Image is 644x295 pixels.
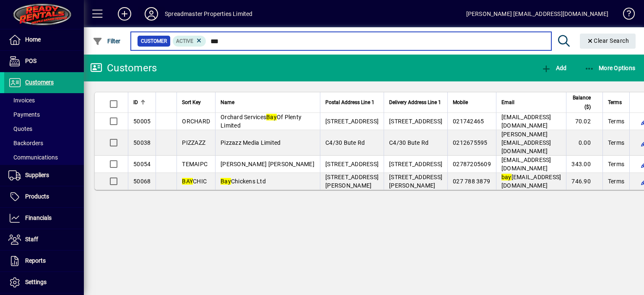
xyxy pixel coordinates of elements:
span: ORCHARD [182,118,210,125]
span: Staff [25,236,38,243]
span: [STREET_ADDRESS][PERSON_NAME] [389,174,442,189]
a: POS [4,51,84,72]
span: Terms [608,177,624,185]
span: Suppliers [25,172,49,178]
span: Delivery Address Line 1 [389,98,441,107]
span: Terms [608,160,624,168]
a: Reports [4,251,84,272]
span: Payments [8,111,40,118]
span: CHIC [182,178,207,185]
span: Settings [25,279,47,285]
a: Financials [4,208,84,229]
span: Financials [25,214,52,221]
div: Email [501,98,561,107]
div: Name [221,98,315,107]
td: 746.90 [566,173,602,190]
span: 50054 [133,161,151,167]
a: Backorders [4,136,84,150]
span: Products [25,193,49,200]
a: Suppliers [4,165,84,186]
span: 50038 [133,139,151,146]
span: Balance ($) [571,93,591,112]
button: Filter [91,34,123,49]
div: ID [133,98,151,107]
span: [STREET_ADDRESS][PERSON_NAME] [325,174,379,189]
span: [STREET_ADDRESS] [325,118,379,125]
span: Backorders [8,140,43,146]
span: TEMAIPC [182,161,208,167]
span: PIZZAZZ [182,139,205,146]
span: Communications [8,154,58,161]
em: Bay [266,114,277,120]
div: [PERSON_NAME] [EMAIL_ADDRESS][DOMAIN_NAME] [466,7,608,21]
span: [EMAIL_ADDRESS][DOMAIN_NAME] [501,157,551,172]
span: Active [176,38,193,44]
span: Name [221,98,234,107]
span: Customers [25,79,54,86]
a: Staff [4,229,84,250]
span: Customer [141,37,167,45]
mat-chip: Activation Status: Active [173,36,206,47]
span: C4/30 Bute Rd [389,139,428,146]
span: Reports [25,257,46,264]
span: Clear Search [587,37,629,44]
span: [STREET_ADDRESS] [389,161,442,167]
a: Home [4,29,84,50]
span: Email [501,98,514,107]
span: 50068 [133,178,151,185]
span: Terms [608,117,624,125]
span: ID [133,98,138,107]
span: Mobile [453,98,468,107]
em: bay [501,174,512,180]
span: 027 788 3879 [453,178,490,185]
a: Knowledge Base [617,2,634,29]
em: BAY [182,178,193,185]
span: [EMAIL_ADDRESS][DOMAIN_NAME] [501,174,561,189]
button: Add [539,60,569,76]
span: Postal Address Line 1 [325,98,374,107]
a: Products [4,186,84,207]
button: Add [111,6,138,21]
em: Bay [221,178,231,185]
span: [PERSON_NAME] [PERSON_NAME] [221,161,314,167]
span: Home [25,36,41,43]
span: [EMAIL_ADDRESS][DOMAIN_NAME] [501,114,551,129]
div: Mobile [453,98,491,107]
span: More Options [584,65,636,71]
span: POS [25,57,36,64]
span: Filter [93,38,121,44]
td: 70.02 [566,113,602,130]
span: 50005 [133,118,151,125]
button: More Options [582,60,638,76]
span: Add [541,65,566,71]
span: Invoices [8,97,35,104]
span: Chickens Ltd [221,178,266,185]
div: Customers [90,61,157,75]
span: 0212675595 [453,139,488,146]
span: Terms [608,138,624,147]
button: Profile [138,6,165,21]
span: [PERSON_NAME][EMAIL_ADDRESS][DOMAIN_NAME] [501,131,551,154]
a: Invoices [4,93,84,107]
span: [STREET_ADDRESS] [389,118,442,125]
span: 021742465 [453,118,484,125]
a: Communications [4,150,84,164]
span: Pizzazz Media Limited [221,139,280,146]
span: 02787205609 [453,161,491,167]
span: Quotes [8,125,32,132]
a: Settings [4,272,84,293]
span: Orchard Services Of Plenty Limited [221,114,301,129]
span: C4/30 Bute Rd [325,139,365,146]
td: 0.00 [566,130,602,156]
div: Spreadmaster Properties Limited [165,7,252,21]
a: Quotes [4,122,84,136]
div: Balance ($) [571,93,598,112]
span: Sort Key [182,98,201,107]
td: 343.00 [566,156,602,173]
a: Payments [4,107,84,122]
button: Clear [580,34,636,49]
span: [STREET_ADDRESS] [325,161,379,167]
span: Terms [608,98,622,107]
